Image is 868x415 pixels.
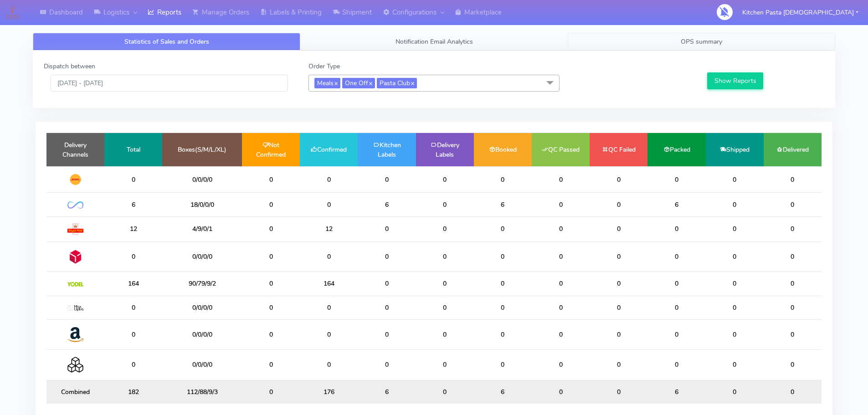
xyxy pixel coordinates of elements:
td: QC Failed [590,133,647,166]
ul: Tabs [33,33,835,51]
td: 0 [764,241,822,272]
td: 12 [300,216,358,241]
td: 0 [474,350,532,380]
td: 0 [358,350,416,380]
td: 0 [706,350,764,380]
td: 0 [706,216,764,241]
td: 112/88/9/3 [162,380,242,404]
td: 0 [242,166,300,193]
td: 0 [764,380,822,404]
td: 0 [590,380,647,404]
td: 0 [300,350,358,380]
td: QC Passed [532,133,590,166]
td: Packed [647,133,705,166]
td: Total [104,133,162,166]
td: 0 [416,272,474,296]
td: 0 [300,193,358,216]
td: 0 [242,272,300,296]
img: DPD [67,249,83,265]
td: 0 [474,296,532,319]
a: x [410,78,414,87]
td: 0 [706,319,764,349]
td: 0/0/0/0 [162,319,242,349]
td: 0 [358,166,416,193]
label: Order Type [308,61,340,71]
td: 0 [532,350,590,380]
td: 0 [647,319,705,349]
img: Yodel [67,282,83,287]
td: 0 [416,319,474,349]
td: 0 [764,272,822,296]
td: 0 [590,350,647,380]
td: 0 [242,216,300,241]
td: 0 [474,166,532,193]
td: 0 [104,241,162,272]
img: Amazon [67,327,83,343]
td: 0 [706,296,764,319]
td: 6 [474,380,532,404]
td: 6 [358,193,416,216]
td: 0 [764,166,822,193]
td: 0/0/0/0 [162,296,242,319]
td: Kitchen Labels [358,133,416,166]
img: Royal Mail [67,224,83,235]
span: One Off [342,78,375,88]
td: 0 [242,319,300,349]
td: 0 [416,216,474,241]
td: 0 [647,216,705,241]
td: 0 [474,272,532,296]
td: 0 [647,296,705,319]
td: 0 [532,193,590,216]
td: 0 [532,272,590,296]
td: 0 [300,241,358,272]
span: OPS summary [681,37,722,46]
td: 0 [590,272,647,296]
td: 0 [358,241,416,272]
span: Notification Email Analytics [395,37,473,46]
td: 90/79/9/2 [162,272,242,296]
input: Pick the Daterange [51,75,288,92]
td: 0 [242,380,300,404]
td: 0 [532,216,590,241]
td: 0 [532,166,590,193]
button: Show Reports [707,72,763,89]
td: 18/0/0/0 [162,193,242,216]
td: 0 [242,193,300,216]
td: 0 [104,296,162,319]
td: Shipped [706,133,764,166]
td: 0 [706,166,764,193]
td: 0 [300,296,358,319]
td: 0 [590,216,647,241]
td: 0/0/0/0 [162,350,242,380]
span: Pasta Club [377,78,417,88]
label: Dispatch between [44,61,95,71]
a: x [368,78,372,87]
td: Confirmed [300,133,358,166]
td: Booked [474,133,532,166]
td: Not Confirmed [242,133,300,166]
td: Delivered [764,133,822,166]
td: 6 [474,193,532,216]
td: 0/0/0/0 [162,241,242,272]
td: 0 [706,241,764,272]
td: 0 [590,319,647,349]
img: Collection [67,357,83,373]
td: 0 [300,319,358,349]
td: 0 [590,296,647,319]
td: 4/9/0/1 [162,216,242,241]
td: 0 [416,241,474,272]
td: 0 [764,216,822,241]
td: 0 [300,166,358,193]
td: 0 [416,350,474,380]
td: 0 [764,350,822,380]
td: 0 [764,296,822,319]
td: 0 [358,296,416,319]
td: 0 [706,380,764,404]
span: Meals [314,78,340,88]
td: 0 [104,350,162,380]
td: 0 [706,193,764,216]
td: 0 [647,166,705,193]
td: 0 [242,350,300,380]
td: 0 [590,241,647,272]
button: Kitchen Pasta [DEMOGRAPHIC_DATA] [735,3,865,22]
